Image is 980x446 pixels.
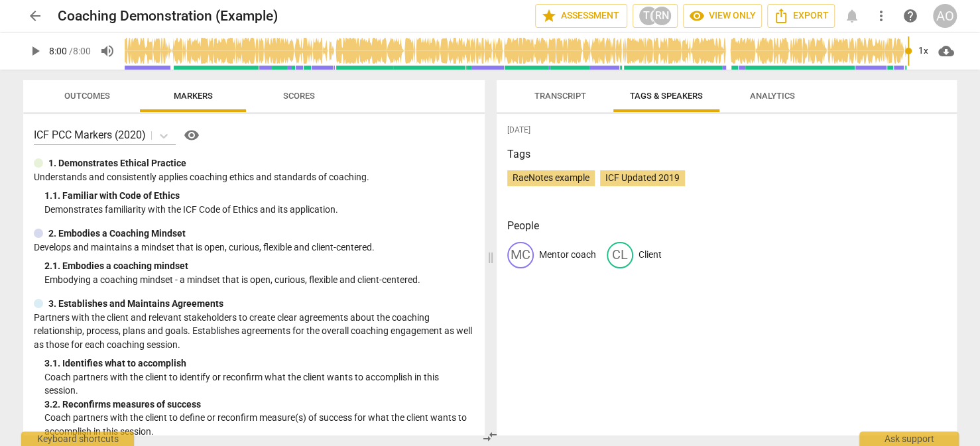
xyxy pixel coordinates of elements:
[507,218,946,234] h3: People
[507,146,946,162] h3: Tags
[44,189,474,203] div: 1. 1. Familiar with Code of Ethics
[27,8,43,24] span: arrow_back
[507,242,534,268] div: MC
[34,241,474,254] p: Develops and maintains a mindset that is open, curious, flexible and client-centered.
[181,125,202,146] button: Help
[859,431,959,446] div: Ask support
[910,40,936,62] div: 1x
[534,91,586,101] span: Transcript
[48,156,186,170] p: 1. Demonstrates Ethical Practice
[34,311,474,352] p: Partners with the client and relevant stakeholders to create clear agreements about the coaching ...
[44,259,474,273] div: 2. 1. Embodies a coaching mindset
[689,8,705,24] span: visibility
[21,431,134,446] div: Keyboard shortcuts
[652,6,672,26] div: RN
[34,127,146,142] p: ICF PCC Markers (2020)
[44,370,474,398] p: Coach partners with the client to identify or reconfirm what the client wants to accomplish in th...
[873,8,889,24] span: more_vert
[69,46,91,56] span: / 8:00
[541,8,621,24] span: Assessment
[44,273,474,287] p: Embodying a coaching mindset - a mindset that is open, curious, flexible and client-centered.
[48,227,186,241] p: 2. Embodies a Coaching Mindset
[633,4,678,28] button: T(RN
[482,429,498,445] span: compare_arrows
[27,43,43,59] span: play_arrow
[933,4,957,28] button: AO
[898,4,922,28] a: Help
[34,170,474,184] p: Understands and consistently applies coaching ethics and standards of coaching.
[938,43,954,59] span: cloud_download
[507,172,595,183] span: RaeNotes example
[639,6,658,26] div: T(
[174,91,213,101] span: Markers
[49,46,67,56] span: 8:00
[44,203,474,217] p: Demonstrates familiarity with the ICF Code of Ethics and its application.
[689,8,756,24] span: View only
[639,248,662,262] p: Client
[58,8,278,25] h2: Coaching Demonstration (Example)
[283,91,315,101] span: Scores
[773,8,829,24] span: Export
[507,125,946,136] span: [DATE]
[176,125,202,146] a: Help
[44,357,474,370] div: 3. 1. Identifies what to accomplish
[184,127,200,143] span: visibility
[750,91,795,101] span: Analytics
[23,39,47,63] button: Play
[44,398,474,412] div: 3. 2. Reconfirms measures of success
[539,248,596,262] p: Mentor coach
[767,4,835,28] button: Export
[607,242,633,268] div: CL
[64,91,110,101] span: Outcomes
[902,8,918,24] span: help
[48,297,223,311] p: 3. Establishes and Maintains Agreements
[44,411,474,438] p: Coach partners with the client to define or reconfirm measure(s) of success for what the client w...
[630,91,703,101] span: Tags & Speakers
[600,172,685,183] span: ICF Updated 2019
[95,39,119,63] button: Volume
[541,8,557,24] span: star
[535,4,627,28] button: Assessment
[99,43,115,59] span: volume_up
[683,4,762,28] button: View only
